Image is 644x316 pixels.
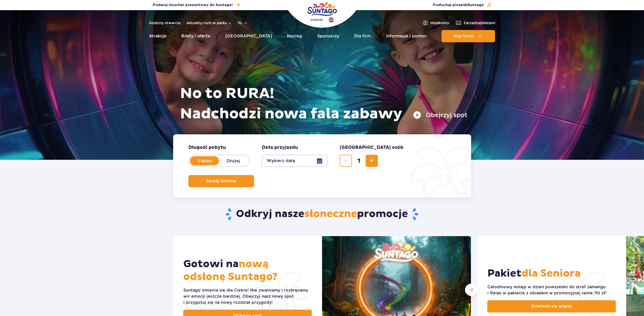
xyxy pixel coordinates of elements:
[366,155,378,167] button: dodaj bilet
[531,303,572,309] span: Dowiedz się więcej
[468,3,484,7] span: Suntago
[386,30,427,42] a: Informacje i pomoc
[183,287,312,306] div: Suntago zmienia się dla Ciebie! Nie zwalniamy i rozkręcamy wir emocji jeszcze bardziej. Obejrzyj ...
[149,30,166,42] a: Atrakcje
[181,30,210,42] a: Bilety i oferta
[149,20,180,25] a: Godziny otwarcia
[173,134,471,197] form: Planowanie wizyty w Park of Poland
[206,179,237,183] span: Szukaj biletów
[183,258,312,283] h2: Gotowi na
[190,155,220,166] label: 1 dzień
[304,208,357,220] span: słoneczne
[463,20,495,25] span: Zarządzaj biletami
[340,145,403,151] span: [GEOGRAPHIC_DATA] osób
[186,21,232,25] button: Aktualny ruch w parku
[153,2,240,8] a: Podaruj Voucher prezentowy do Suntago!
[430,20,449,25] span: Moje konto
[153,3,233,8] span: Podaruj Voucher prezentowy do Suntago!
[454,34,474,38] span: Kup teraz
[262,155,327,167] button: Wybierz datę
[180,83,467,124] h1: No to RURA! Nadchodzi nowa fala zabawy
[353,155,365,167] input: liczba biletów
[287,30,302,42] a: Nocleg
[183,258,278,283] span: nową odsłonę Suntago?
[442,30,495,42] button: Kup teraz
[422,20,449,26] a: Mojekonto
[317,30,339,42] a: Sponsorzy
[433,3,484,8] span: Posłuchaj piosenki
[225,30,272,42] a: [GEOGRAPHIC_DATA]
[238,20,248,25] button: pl
[354,30,371,42] a: Dla firm
[433,3,491,8] button: Posłuchaj piosenkiSuntago
[487,267,581,280] h2: Pakiet
[262,145,298,151] span: Data przyjazdu
[487,284,616,296] div: Całodniowy wstęp w dzień powszedni do stref Jamango i Relax w pakiecie z obiadem w promocyjnej ce...
[188,175,254,187] button: Szukaj biletów
[465,284,477,296] div: Następny slajd
[522,267,581,280] span: dla Seniora
[219,155,248,166] label: Dłużej
[413,111,467,119] button: Obejrzyj spot
[487,300,616,312] a: Dowiedz się więcej
[188,145,226,151] span: Długość pobytu
[173,208,471,221] h2: Odkryj nasze promocje
[340,155,352,167] button: usuń bilet
[455,20,495,26] a: Zarządzajbiletami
